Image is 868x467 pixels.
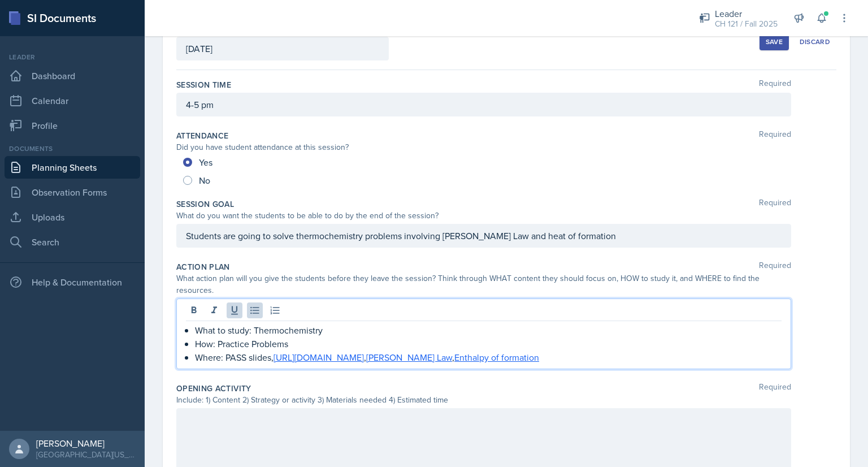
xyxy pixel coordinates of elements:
[176,261,230,273] label: Action Plan
[5,89,140,112] a: Calendar
[5,52,140,62] div: Leader
[186,229,782,243] p: Students are going to solve thermochemistry problems involving [PERSON_NAME] Law and heat of form...
[36,438,136,449] div: [PERSON_NAME]
[5,231,140,253] a: Search
[195,337,782,351] p: How: Practice Problems
[766,37,783,46] div: Save
[176,273,791,296] div: What action plan will you give the students before they leave the session? Think through WHAT con...
[759,79,791,90] span: Required
[715,7,778,20] div: Leader
[186,98,782,111] p: 4-5 pm
[759,33,789,50] button: Save
[5,64,140,87] a: Dashboard
[176,383,251,394] label: Opening Activity
[715,18,778,30] div: CH 121 / Fall 2025
[5,206,140,228] a: Uploads
[759,130,791,141] span: Required
[5,144,140,154] div: Documents
[36,449,136,460] div: [GEOGRAPHIC_DATA][US_STATE] in [GEOGRAPHIC_DATA]
[5,114,140,137] a: Profile
[5,271,140,293] div: Help & Documentation
[759,261,791,273] span: Required
[195,351,782,364] p: Where: PASS slides, , ,
[199,157,212,168] span: Yes
[793,33,836,50] button: Discard
[800,37,830,46] div: Discard
[759,198,791,210] span: Required
[176,79,231,90] label: Session Time
[5,181,140,204] a: Observation Forms
[176,198,234,210] label: Session Goal
[176,210,791,222] div: What do you want the students to be able to do by the end of the session?
[176,130,229,141] label: Attendance
[176,141,791,153] div: Did you have student attendance at this session?
[176,394,791,406] div: Include: 1) Content 2) Strategy or activity 3) Materials needed 4) Estimated time
[274,351,364,364] a: [URL][DOMAIN_NAME]
[195,323,782,337] p: What to study: Thermochemistry
[454,351,539,364] a: Enthalpy of formation
[759,383,791,394] span: Required
[199,175,210,186] span: No
[366,351,452,364] a: [PERSON_NAME] Law
[5,156,140,179] a: Planning Sheets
